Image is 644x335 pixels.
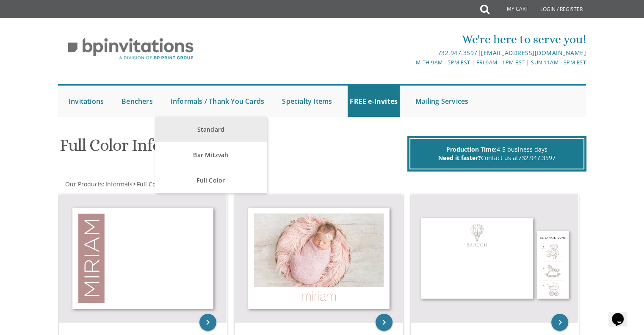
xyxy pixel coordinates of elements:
[58,31,203,66] img: BP Invitation Loft
[155,117,266,142] a: Standard
[59,194,227,323] img: Baby Informal Style 1
[348,86,400,117] a: FREE e-Invites
[155,168,266,193] a: Full Color
[409,138,584,169] div: 4-5 business days Contact us at
[235,31,586,48] div: We're here to serve you!
[105,180,133,188] a: Informals
[413,86,470,117] a: Mailing Services
[64,180,103,188] a: Our Products
[235,58,586,67] div: M-Th 9am - 5pm EST | Fri 9am - 1pm EST | Sun 11am - 3pm EST
[235,194,403,323] img: Baby Informal Style 2
[155,142,266,168] a: Bar Mitzvah
[608,301,636,327] iframe: chat widget
[411,194,579,323] img: Baby Informal Style 3
[199,314,216,331] a: keyboard_arrow_right
[518,154,556,162] a: 732.947.3597
[437,49,477,57] a: 732.947.3597
[133,180,192,188] span: >
[136,180,192,188] a: Full Color Informals
[119,86,155,117] a: Benchers
[438,154,481,162] span: Need it faster?
[58,180,322,188] div: :
[66,86,106,117] a: Invitations
[137,180,192,188] span: Full Color Informals
[481,49,586,57] a: [EMAIL_ADDRESS][DOMAIN_NAME]
[551,314,568,331] a: keyboard_arrow_right
[446,145,497,153] span: Production Time:
[376,314,392,331] a: keyboard_arrow_right
[60,136,405,161] h1: Full Color Informals
[489,1,534,18] a: My Cart
[235,48,586,58] div: |
[169,86,266,117] a: Informals / Thank You Cards
[105,180,133,188] span: Informals
[280,86,334,117] a: Specialty Items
